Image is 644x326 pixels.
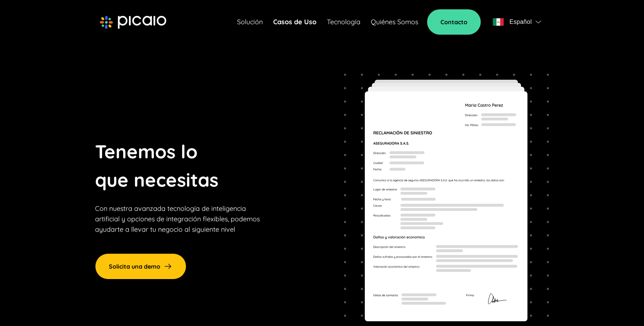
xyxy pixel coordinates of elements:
[95,203,260,235] p: Con nuestra avanzada tecnología de inteligencia artificial y opciones de integración flexibles, p...
[95,253,186,279] a: Solicita una demo
[95,137,218,194] p: Tenemos lo que necesitas
[493,18,504,26] img: flag
[163,262,173,271] img: arrow-right
[427,9,481,35] a: Contacto
[273,17,316,27] a: Casos de Uso
[509,17,532,27] span: Español
[327,17,360,27] a: Tecnología
[371,17,418,27] a: Quiénes Somos
[490,15,544,29] button: flagEspañolflag
[536,20,541,23] img: flag
[237,17,263,27] a: Solución
[100,16,166,29] img: picaio-logo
